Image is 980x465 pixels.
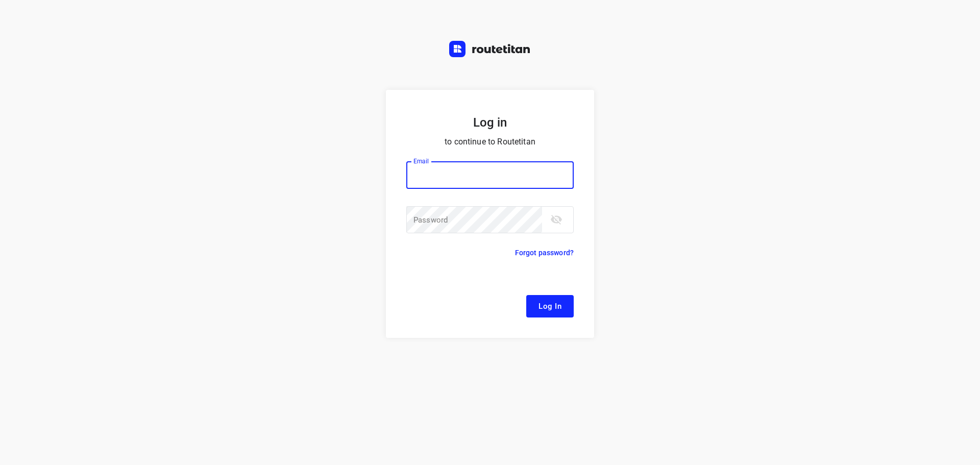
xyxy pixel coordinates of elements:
p: Forgot password? [515,247,574,259]
h5: Log in [406,114,574,131]
img: Routetitan [449,41,531,57]
span: Log In [538,300,561,313]
button: Log In [526,295,574,317]
button: toggle password visibility [546,209,567,230]
p: to continue to Routetitan [406,135,574,149]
